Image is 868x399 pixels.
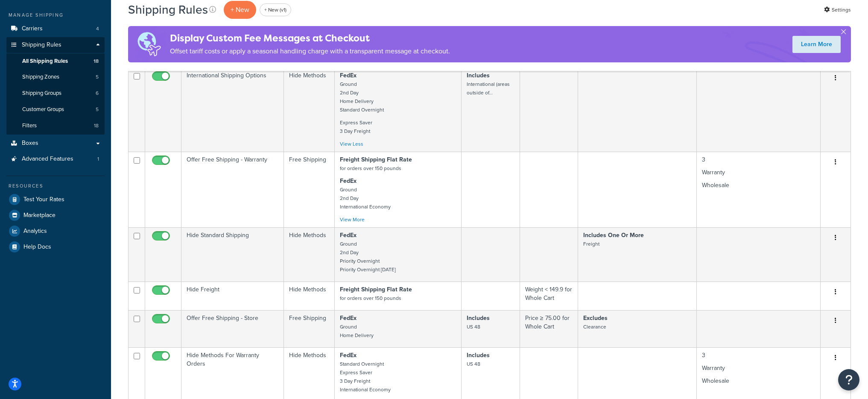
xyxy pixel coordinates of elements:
[792,36,841,53] a: Learn More
[6,208,105,223] a: Marketplace
[340,351,357,360] strong: FedEx
[6,239,105,255] a: Help Docs
[181,67,284,152] td: International Shipping Options
[23,212,56,219] span: Marketplace
[6,69,105,85] li: Shipping Zones
[6,192,105,207] a: Test Your Rates
[22,58,68,65] span: All Shipping Rules
[702,364,815,373] p: Warranty
[6,118,105,134] li: Filters
[340,323,374,339] small: Ground Home Delivery
[6,69,105,85] a: Shipping Zones 5
[284,310,335,347] td: Free Shipping
[520,282,579,310] td: Weight < 149.9 for Whole Cart
[340,80,384,114] small: Ground 2nd Day Home Delivery Standard Overnight
[6,151,105,167] a: Advanced Features 1
[6,21,105,37] a: Carriers 4
[583,231,644,240] strong: Includes One Or More
[181,227,284,282] td: Hide Standard Shipping
[6,135,105,151] a: Boxes
[6,53,105,69] li: All Shipping Rules
[340,360,391,393] small: Standard Overnight Express Saver 3 Day Freight International Economy
[260,3,291,16] a: + New (v1)
[6,37,105,53] a: Shipping Rules
[22,140,38,147] span: Boxes
[22,73,59,81] span: Shipping Zones
[6,21,105,37] li: Carriers
[284,282,335,310] td: Hide Methods
[697,152,821,227] td: 3
[284,67,335,152] td: Hide Methods
[23,244,51,251] span: Help Docs
[128,1,208,18] h1: Shipping Rules
[6,102,105,117] li: Customer Groups
[23,228,47,235] span: Analytics
[23,196,64,203] span: Test Your Rates
[181,282,284,310] td: Hide Freight
[467,351,490,360] strong: Includes
[94,122,99,129] span: 18
[340,231,357,240] strong: FedEx
[96,106,99,113] span: 5
[340,216,365,223] a: View More
[170,31,450,45] h4: Display Custom Fee Messages at Checkout
[6,223,105,239] a: Analytics
[22,90,61,97] span: Shipping Groups
[340,294,401,302] small: for orders over 150 pounds
[6,85,105,101] a: Shipping Groups 6
[96,25,99,32] span: 4
[340,176,357,185] strong: FedEx
[6,85,105,101] li: Shipping Groups
[6,118,105,134] a: Filters 18
[284,227,335,282] td: Hide Methods
[6,151,105,167] li: Advanced Features
[128,26,170,62] img: duties-banner-06bc72dcb5fe05cb3f9472aba00be2ae8eb53ab6f0d8bb03d382ba314ac3c341.png
[583,240,599,248] small: Freight
[6,37,105,135] li: Shipping Rules
[702,168,815,177] p: Warranty
[838,369,859,390] button: Open Resource Center
[467,80,510,97] small: International (areas outside of...
[22,122,37,129] span: Filters
[96,90,99,97] span: 6
[94,58,99,65] span: 18
[6,53,105,69] a: All Shipping Rules 18
[340,155,412,164] strong: Freight Shipping Flat Rate
[520,310,579,347] td: Price ≥ 75.00 for Whole Cart
[96,73,99,81] span: 5
[340,164,401,172] small: for orders over 150 pounds
[467,71,490,80] strong: Includes
[340,285,412,294] strong: Freight Shipping Flat Rate
[6,12,105,19] div: Manage Shipping
[467,323,480,331] small: US 48
[181,310,284,347] td: Offer Free Shipping - Store
[340,71,357,80] strong: FedEx
[224,1,256,18] p: + New
[22,25,43,32] span: Carriers
[467,314,490,323] strong: Includes
[22,41,61,49] span: Shipping Rules
[22,106,64,113] span: Customer Groups
[340,186,391,211] small: Ground 2nd Day International Economy
[340,119,372,135] small: Express Saver 3 Day Freight
[824,4,851,16] a: Settings
[340,240,396,273] small: Ground 2nd Day Priority Overnight Priority Overnight [DATE]
[181,152,284,227] td: Offer Free Shipping - Warranty
[97,155,99,163] span: 1
[583,323,606,331] small: Clearance
[340,314,357,323] strong: FedEx
[702,181,815,190] p: Wholesale
[340,140,363,148] a: View Less
[284,152,335,227] td: Free Shipping
[22,155,73,163] span: Advanced Features
[6,102,105,117] a: Customer Groups 5
[583,314,608,323] strong: Excludes
[702,377,815,385] p: Wholesale
[467,360,480,368] small: US 48
[170,45,450,57] p: Offset tariff costs or apply a seasonal handling charge with a transparent message at checkout.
